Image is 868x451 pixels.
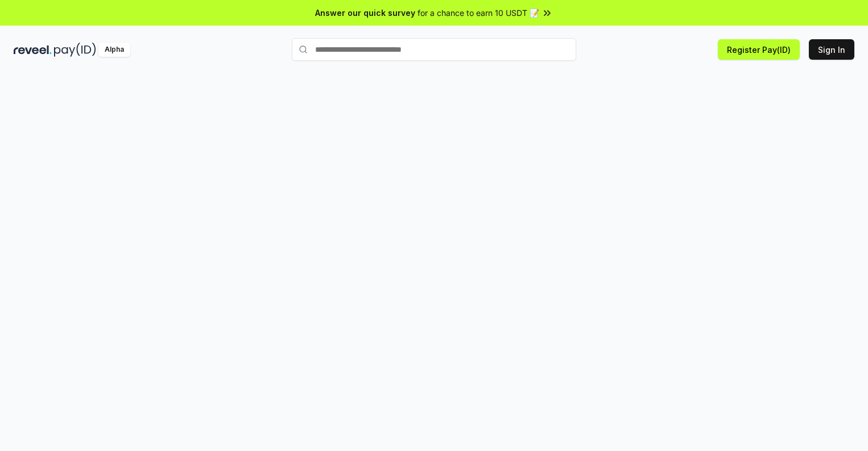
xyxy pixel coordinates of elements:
[54,43,96,57] img: pay_id
[809,39,854,60] button: Sign In
[14,43,52,57] img: reveel_dark
[98,43,130,57] div: Alpha
[315,7,415,19] span: Answer our quick survey
[418,7,539,19] span: for a chance to earn 10 USDT 📝
[718,39,800,60] button: Register Pay(ID)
